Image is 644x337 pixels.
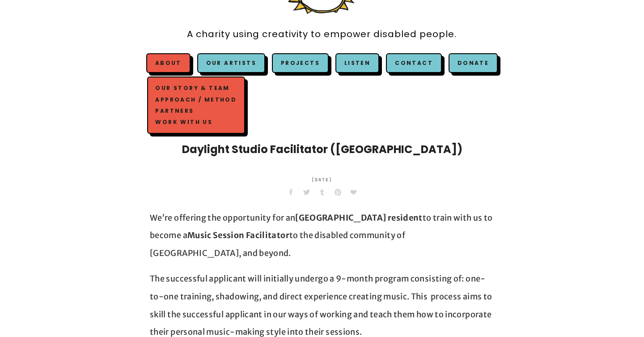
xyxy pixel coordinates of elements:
a: Our Story & Team [153,83,239,94]
a: Approach / Method [153,94,239,105]
strong: Music Session Facilitator [187,230,289,240]
a: Listen [344,59,370,67]
time: [DATE] [311,171,333,189]
a: A charity using creativity to empower disabled people. [187,24,457,44]
a: Projects [272,53,329,73]
strong: [GEOGRAPHIC_DATA] resident [295,213,422,223]
a: Work with us [153,116,239,128]
a: About [155,59,182,67]
a: Partners [153,105,239,116]
a: Donate [449,53,498,73]
p: We’re offering the opportunity for an to train with us to become a to the disabled community of [... [150,209,494,262]
a: Our Artists [197,53,265,73]
h1: Daylight Studio Facilitator ([GEOGRAPHIC_DATA]) [150,141,494,158]
a: Contact [386,53,442,73]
